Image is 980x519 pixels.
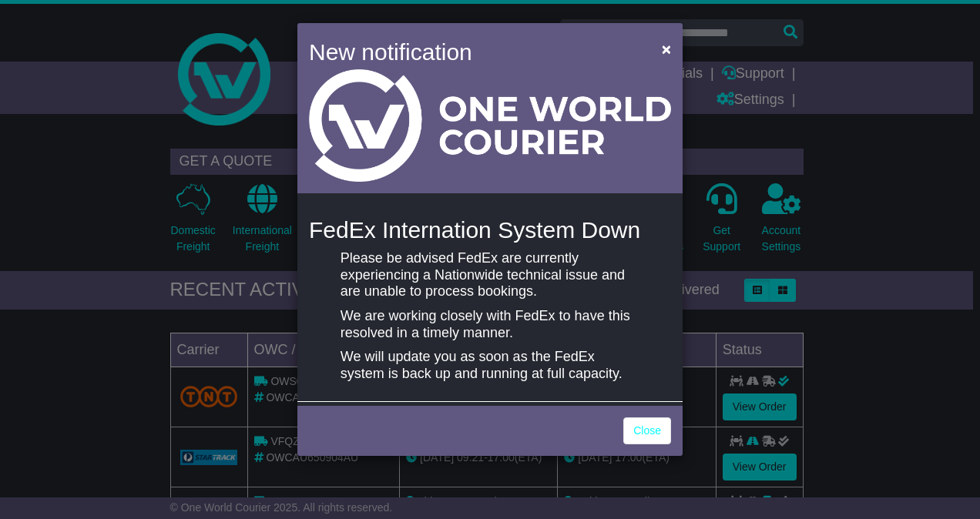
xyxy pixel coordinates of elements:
[623,417,671,444] a: Close
[341,308,639,341] p: We are working closely with FedEx to have this resolved in a timely manner.
[654,33,679,65] button: Close
[309,217,671,243] h4: FedEx Internation System Down
[341,349,639,382] p: We will update you as soon as the FedEx system is back up and running at full capacity.
[309,35,639,69] h4: New notification
[341,250,639,300] p: Please be advised FedEx are currently experiencing a Nationwide technical issue and are unable to...
[662,40,671,58] span: ×
[309,69,671,182] img: Light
